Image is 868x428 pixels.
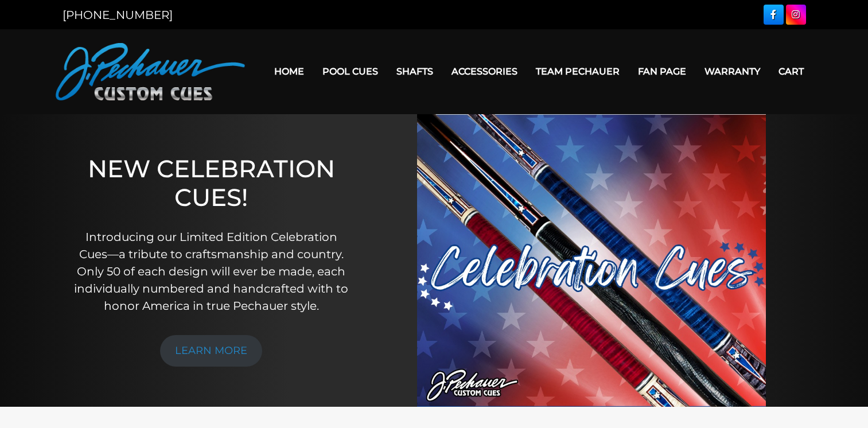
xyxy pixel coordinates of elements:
[629,57,695,86] a: Fan Page
[527,57,629,86] a: Team Pechauer
[63,8,173,22] a: [PHONE_NUMBER]
[160,335,262,367] a: LEARN MORE
[71,228,352,314] p: Introducing our Limited Edition Celebration Cues—a tribute to craftsmanship and country. Only 50 ...
[769,57,813,86] a: Cart
[56,43,245,100] img: Pechauer Custom Cues
[313,57,387,86] a: Pool Cues
[71,154,352,212] h1: NEW CELEBRATION CUES!
[695,57,769,86] a: Warranty
[442,57,527,86] a: Accessories
[265,57,313,86] a: Home
[387,57,442,86] a: Shafts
